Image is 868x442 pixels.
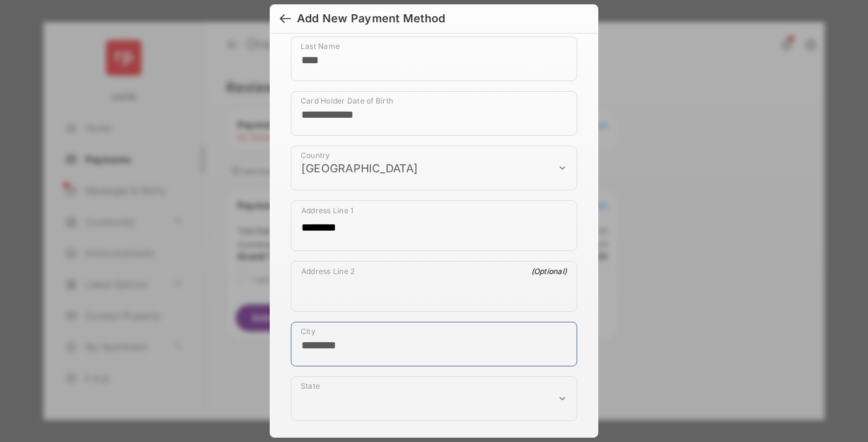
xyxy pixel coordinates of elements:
[291,322,577,366] div: payment_method_screening[postal_addresses][locality]
[297,12,445,25] div: Add New Payment Method
[291,261,577,312] div: payment_method_screening[postal_addresses][addressLine2]
[291,376,577,421] div: payment_method_screening[postal_addresses][administrativeArea]
[291,200,577,251] div: payment_method_screening[postal_addresses][addressLine1]
[291,146,577,190] div: payment_method_screening[postal_addresses][country]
